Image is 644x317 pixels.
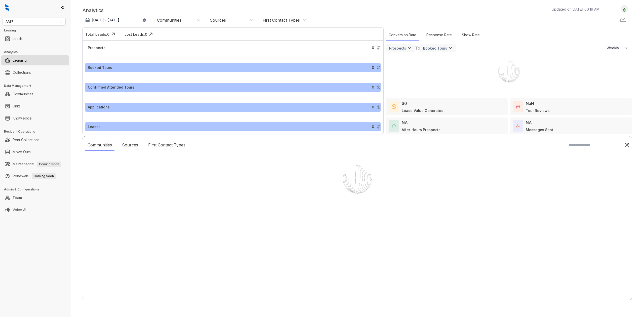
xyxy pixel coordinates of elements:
div: After-Hours Prospects [402,127,440,132]
img: Info [377,46,381,50]
li: Move Outs [1,147,69,157]
li: Leasing [1,55,69,65]
li: Team [1,193,69,203]
li: Rent Collections [1,135,69,145]
div: Total Leads: 0 [85,32,109,37]
p: Updated on [DATE] 06:19 AM [552,7,599,12]
img: UserAvatar [621,6,628,12]
a: Leads [13,34,23,44]
li: Leads [1,34,69,44]
a: Voice AI [13,205,26,215]
img: Download [619,15,627,23]
p: Analytics [83,7,104,14]
img: TotalFum [516,124,520,128]
span: 0 [372,45,374,51]
img: Info [377,125,381,129]
li: Units [1,101,69,111]
span: Weekly [607,46,622,51]
div: NA [526,120,532,126]
div: Sources [119,139,141,151]
div: Loading... [348,204,366,209]
div: Conversion Rate [386,30,419,41]
span: 0 [372,104,374,110]
a: RenewalsComing Soon [13,171,56,181]
li: Collections [1,67,69,77]
div: Prospects [88,45,105,51]
span: AMP [6,18,63,25]
span: Coming Soon [37,162,61,167]
div: Applications [88,104,110,110]
div: Communities [157,17,181,23]
div: Response Rate [424,30,454,41]
div: $0 [402,100,407,106]
li: Maintenance [1,159,69,169]
a: Leasing [13,55,27,65]
button: Weekly [603,44,632,53]
img: SearchIcon [614,143,618,147]
a: Move Outs [13,147,31,157]
a: Units [13,101,21,111]
img: logo [5,4,9,11]
div: Tour Reviews [526,108,550,113]
div: Confirmed Attended Tours [88,85,134,90]
li: Communities [1,89,69,99]
img: Loader [332,154,382,204]
div: Leases [88,124,101,130]
h3: Resident Operations [4,129,70,134]
img: Info [377,66,381,70]
li: Renewals [1,171,69,181]
a: Communities [13,89,33,99]
div: First Contact Types [263,17,300,23]
span: Coming Soon [32,173,56,179]
h3: Analytics [4,50,70,54]
img: AfterHoursConversations [392,124,396,128]
div: NaN [526,100,534,106]
div: Sources [210,17,226,23]
img: ViewFilterArrow [407,46,412,51]
img: Info [377,105,381,109]
a: Collections [13,67,31,77]
div: First Contact Types [146,139,188,151]
img: LeaseValue [392,104,396,110]
div: Lease Value Generated [402,108,444,113]
li: Knowledge [1,113,69,123]
img: Click Icon [624,143,629,148]
h3: Leasing [4,28,70,33]
img: Click Icon [147,30,155,38]
span: 0 [372,124,374,130]
div: To [415,45,420,51]
img: TourReviews [516,105,520,108]
h3: Data Management [4,84,70,88]
li: Voice AI [1,205,69,215]
p: [DATE] - [DATE] [92,18,119,23]
img: Loader [490,53,528,90]
div: NA [402,120,408,126]
img: Info [377,85,381,89]
div: Communities [85,139,114,151]
div: Show Rate [459,30,482,41]
img: ViewFilterArrow [448,46,453,51]
div: Prospects [389,46,406,50]
span: 0 [372,85,374,90]
button: [DATE] - [DATE] [83,16,150,25]
div: Lost Leads: 0 [125,32,147,37]
div: Booked Tours [88,65,112,70]
h3: Admin & Configurations [4,187,70,192]
a: Team [13,193,22,203]
div: Messages Sent [526,127,553,132]
a: Rent Collections [13,135,39,145]
div: Booked Tours [423,46,447,50]
a: Knowledge [13,113,32,123]
span: 0 [372,65,374,70]
img: Click Icon [109,30,117,38]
